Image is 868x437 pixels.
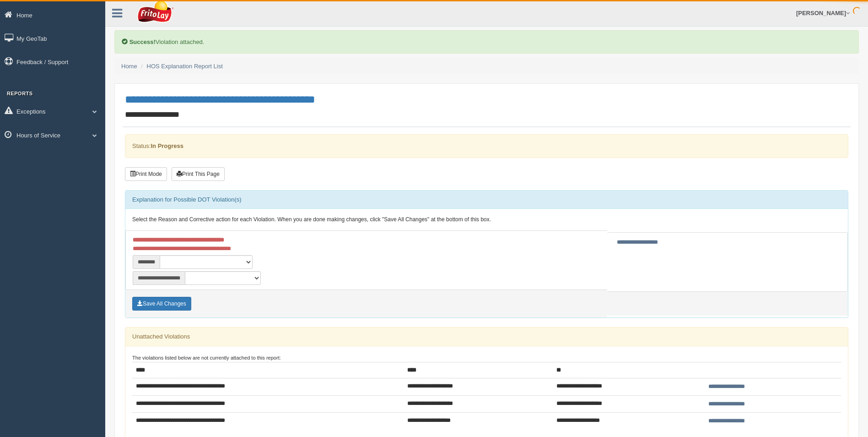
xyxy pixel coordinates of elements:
small: The violations listed below are not currently attached to this report: [132,355,281,361]
button: Print Mode [125,167,167,181]
a: HOS Explanation Report List [147,63,223,70]
button: Print This Page [172,167,225,181]
div: Violation attached. [114,30,859,54]
div: Explanation for Possible DOT Violation(s) [125,191,848,209]
a: Home [121,63,137,70]
strong: In Progress [151,142,183,149]
button: Save [132,297,191,311]
div: Select the Reason and Corrective action for each Violation. When you are done making changes, cli... [125,209,848,231]
div: Status: [125,134,848,158]
div: Unattached Violations [125,328,848,346]
b: Success! [129,38,156,45]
